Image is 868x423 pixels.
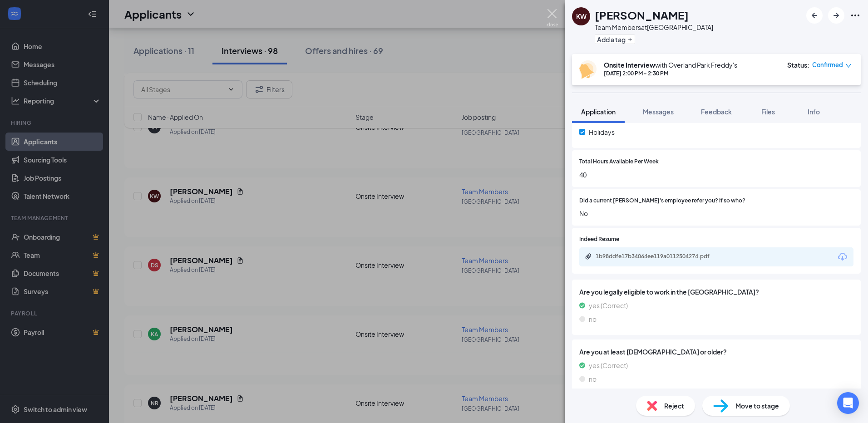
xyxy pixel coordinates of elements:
button: ArrowRight [828,7,844,24]
div: KW [576,12,587,21]
span: Application [581,108,616,116]
span: no [589,314,597,324]
span: Did a current [PERSON_NAME]'s employee refer you? If so who? [579,197,745,205]
span: 40 [579,170,853,180]
span: Feedback [701,108,732,116]
span: down [845,63,852,69]
span: Reject [664,401,684,411]
button: ArrowLeftNew [806,7,823,24]
div: Open Intercom Messenger [837,392,859,414]
a: Paperclip1b98ddfe17b34064ee119a0112504274.pdf [585,253,732,261]
span: Info [808,108,820,116]
button: PlusAdd a tag [595,34,635,44]
div: Status : [787,60,809,69]
span: Total Hours Available Per Week [579,157,659,166]
span: no [589,374,597,384]
div: with Overland Park Freddy's [604,60,737,69]
span: Holidays [589,127,615,137]
div: 1b98ddfe17b34064ee119a0112504274.pdf [596,253,723,260]
span: No [579,208,853,218]
svg: ArrowLeftNew [809,10,820,21]
h1: [PERSON_NAME] [595,7,689,23]
span: Messages [643,108,674,116]
span: Move to stage [735,401,779,411]
svg: ArrowRight [831,10,842,21]
svg: Download [837,251,848,262]
svg: Paperclip [585,253,592,260]
span: yes (Correct) [589,360,628,370]
svg: Plus [627,37,633,42]
div: [DATE] 2:00 PM - 2:30 PM [604,69,737,77]
div: Team Members at [GEOGRAPHIC_DATA] [595,23,713,32]
b: Onsite Interview [604,61,655,69]
span: Indeed Resume [579,235,619,244]
span: Are you at least [DEMOGRAPHIC_DATA] or older? [579,347,853,357]
span: Confirmed [812,60,843,69]
span: Files [761,108,775,116]
svg: Ellipses [850,10,861,21]
span: yes (Correct) [589,300,628,310]
span: Are you legally eligible to work in the [GEOGRAPHIC_DATA]? [579,287,853,297]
